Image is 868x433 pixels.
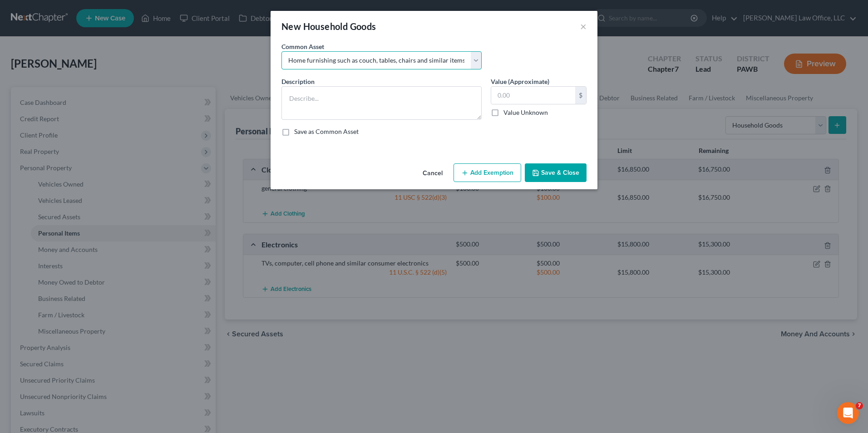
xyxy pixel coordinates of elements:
div: New Household Goods [281,20,376,33]
span: 7 [856,402,863,409]
button: Cancel [415,164,450,182]
label: Save as Common Asset [294,127,359,136]
button: Add Exemption [454,163,521,182]
iframe: Intercom live chat [837,402,859,424]
label: Value (Approximate) [491,77,549,86]
div: $ [575,87,586,104]
span: Description [281,78,315,85]
label: Value Unknown [503,108,548,117]
button: Save & Close [525,163,587,182]
label: Common Asset [281,42,324,51]
input: 0.00 [491,87,575,104]
button: × [580,21,587,32]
